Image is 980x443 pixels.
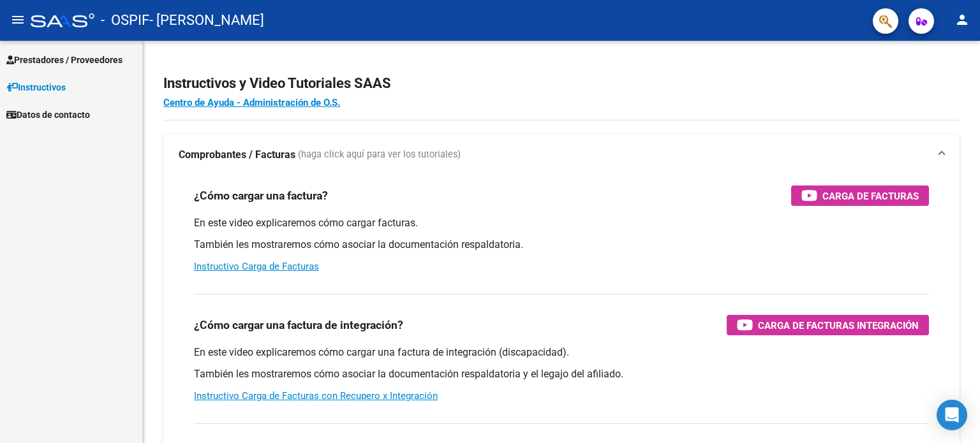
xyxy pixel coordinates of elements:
a: Centro de Ayuda - Administración de O.S. [163,97,340,108]
p: En este video explicaremos cómo cargar una factura de integración (discapacidad). [194,345,929,359]
h2: Instructivos y Video Tutoriales SAAS [163,71,960,96]
a: Instructivo Carga de Facturas con Recupero x Integración [194,390,438,402]
span: - OSPIF [101,6,149,34]
span: Instructivos [6,80,66,94]
button: Carga de Facturas Integración [727,315,929,335]
span: (haga click aquí para ver los tutoriales) [298,148,461,162]
mat-icon: person [954,12,970,27]
span: Carga de Facturas Integración [758,317,919,333]
p: En este video explicaremos cómo cargar facturas. [194,216,929,230]
p: También les mostraremos cómo asociar la documentación respaldatoria y el legajo del afiliado. [194,367,929,381]
span: Prestadores / Proveedores [6,53,122,67]
span: Datos de contacto [6,108,90,122]
span: Carga de Facturas [822,188,919,204]
span: - [PERSON_NAME] [149,6,264,34]
strong: Comprobantes / Facturas [179,148,295,162]
h3: ¿Cómo cargar una factura de integración? [194,316,403,334]
button: Carga de Facturas [791,185,929,206]
p: También les mostraremos cómo asociar la documentación respaldatoria. [194,238,929,252]
mat-icon: menu [10,12,26,27]
div: Open Intercom Messenger [937,400,967,430]
a: Instructivo Carga de Facturas [194,261,319,272]
mat-expansion-panel-header: Comprobantes / Facturas (haga click aquí para ver los tutoriales) [163,134,960,175]
h3: ¿Cómo cargar una factura? [194,187,328,205]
